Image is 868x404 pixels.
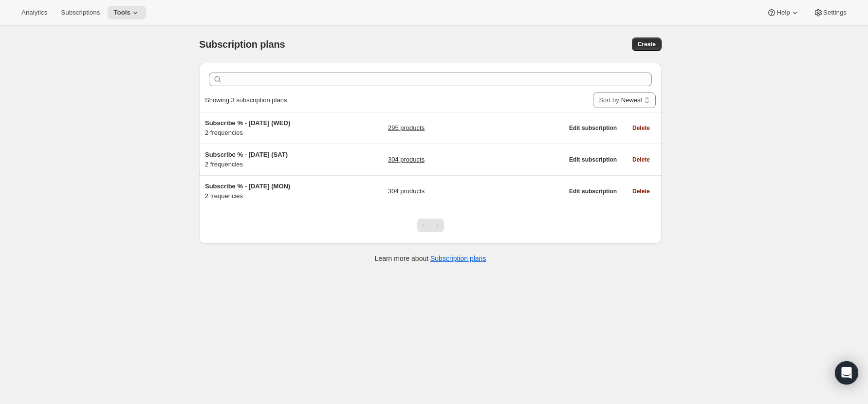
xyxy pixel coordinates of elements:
[205,151,288,158] span: Subscribe % - [DATE] (SAT)
[108,6,146,19] button: Tools
[632,156,650,164] span: Delete
[388,155,425,165] a: 304 products
[205,182,327,201] div: 2 frequencies
[205,183,290,190] span: Subscribe % - [DATE] (MON)
[632,124,650,132] span: Delete
[563,184,623,198] button: Edit subscription
[569,156,617,164] span: Edit subscription
[375,254,486,263] p: Learn more about
[430,255,486,262] a: Subscription plans
[632,37,662,51] button: Create
[569,187,617,195] span: Edit subscription
[823,9,847,17] span: Settings
[21,9,47,17] span: Analytics
[417,219,444,232] nav: Pagination
[632,187,650,195] span: Delete
[563,153,623,166] button: Edit subscription
[638,40,656,48] span: Create
[205,119,290,127] span: Subscribe % - [DATE] (WED)
[627,121,656,135] button: Delete
[205,150,327,169] div: 2 frequencies
[205,118,327,138] div: 2 frequencies
[113,9,130,17] span: Tools
[808,6,852,19] button: Settings
[627,153,656,166] button: Delete
[761,6,805,19] button: Help
[55,6,106,19] button: Subscriptions
[16,6,53,19] button: Analytics
[61,9,100,17] span: Subscriptions
[563,121,623,135] button: Edit subscription
[776,9,790,17] span: Help
[627,184,656,198] button: Delete
[205,96,287,104] span: Showing 3 subscription plans
[835,361,858,385] div: Open Intercom Messenger
[388,186,425,196] a: 304 products
[388,123,425,133] a: 295 products
[569,124,617,132] span: Edit subscription
[199,39,285,50] span: Subscription plans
